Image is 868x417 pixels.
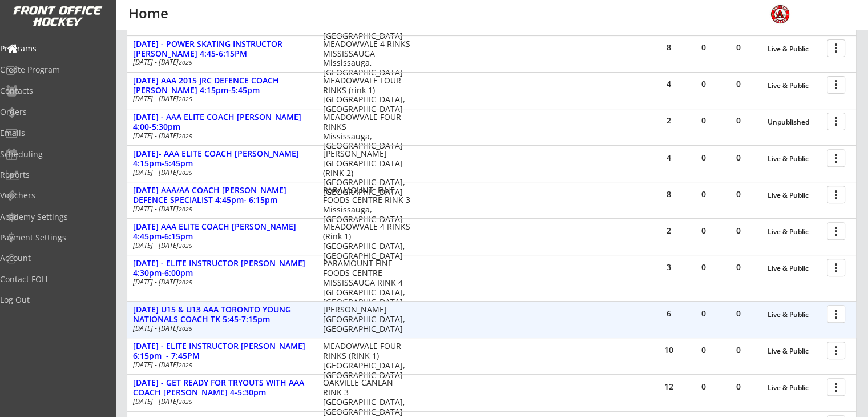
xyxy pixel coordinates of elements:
[323,342,413,380] div: MEADOWVALE FOUR RINKS (RINK 1) [GEOGRAPHIC_DATA], [GEOGRAPHIC_DATA]
[721,43,756,51] div: 0
[652,346,686,354] div: 10
[687,43,721,51] div: 0
[652,227,686,235] div: 2
[687,310,721,318] div: 0
[827,222,845,240] button: more_vert
[652,43,686,51] div: 8
[179,169,192,177] em: 2025
[768,45,821,53] div: Live & Public
[721,117,756,125] div: 0
[827,113,845,130] button: more_vert
[827,342,845,359] button: more_vert
[133,206,308,212] div: [DATE] - [DATE]
[179,95,192,103] em: 2025
[133,133,308,139] div: [DATE] - [DATE]
[827,305,845,323] button: more_vert
[652,154,686,162] div: 4
[179,361,192,369] em: 2025
[721,190,756,198] div: 0
[133,342,311,361] div: [DATE] - ELITE INSTRUCTOR [PERSON_NAME] 6:15pm - 7:45PM
[687,263,721,271] div: 0
[768,155,821,163] div: Live & Public
[652,190,686,198] div: 8
[768,191,821,199] div: Live & Public
[323,149,413,197] div: [PERSON_NAME][GEOGRAPHIC_DATA] (RINK 2) [GEOGRAPHIC_DATA], [GEOGRAPHIC_DATA]
[133,325,308,332] div: [DATE] - [DATE]
[323,39,413,78] div: MEADOWVALE 4 RINKS MISSISSAUGA Mississauga, [GEOGRAPHIC_DATA]
[133,59,308,66] div: [DATE] - [DATE]
[652,310,686,318] div: 6
[768,264,821,272] div: Live & Public
[133,95,308,102] div: [DATE] - [DATE]
[133,398,308,405] div: [DATE] - [DATE]
[687,117,721,125] div: 0
[721,227,756,235] div: 0
[827,259,845,276] button: more_vert
[133,362,308,368] div: [DATE] - [DATE]
[133,39,311,59] div: [DATE] - POWER SKATING INSTRUCTOR [PERSON_NAME] 4:45-6:15PM
[687,383,721,391] div: 0
[721,346,756,354] div: 0
[827,149,845,167] button: more_vert
[179,242,192,250] em: 2025
[721,310,756,318] div: 0
[323,76,413,114] div: MEADOWVALE FOUR RINKS (rink 1) [GEOGRAPHIC_DATA], [GEOGRAPHIC_DATA]
[179,58,192,66] em: 2025
[323,259,413,307] div: PARAMOUNT FINE FOODS CENTRE MISSISSAUGA RINK 4 [GEOGRAPHIC_DATA], [GEOGRAPHIC_DATA]
[179,132,192,140] em: 2025
[768,347,821,355] div: Live & Public
[323,305,413,334] div: [PERSON_NAME] [GEOGRAPHIC_DATA], [GEOGRAPHIC_DATA]
[687,227,721,235] div: 0
[652,117,686,125] div: 2
[687,154,721,162] div: 0
[768,311,821,319] div: Live & Public
[827,39,845,57] button: more_vert
[768,82,821,90] div: Live & Public
[179,278,192,286] em: 2025
[133,259,311,278] div: [DATE] - ELITE INSTRUCTOR [PERSON_NAME] 4:30pm-6:00pm
[687,190,721,198] div: 0
[652,263,686,271] div: 3
[179,205,192,213] em: 2025
[323,186,413,224] div: PARAMOUNT FINE FOODS CENTRE RINK 3 Mississauga, [GEOGRAPHIC_DATA]
[652,80,686,88] div: 4
[133,186,311,205] div: [DATE] AAA/AA COACH [PERSON_NAME] DEFENCE SPECIALIST 4:45pm- 6:15pm
[133,149,311,169] div: [DATE]- AAA ELITE COACH [PERSON_NAME] 4:15pm-5:45pm
[133,305,311,324] div: [DATE] U15 & U13 AAA TORONTO YOUNG NATIONALS COACH TK 5:45-7:15pm
[133,222,311,242] div: [DATE] AAA ELITE COACH [PERSON_NAME] 4:45pm-6:15pm
[687,80,721,88] div: 0
[721,154,756,162] div: 0
[133,169,308,176] div: [DATE] - [DATE]
[687,346,721,354] div: 0
[721,263,756,271] div: 0
[768,384,821,392] div: Live & Public
[179,398,192,406] em: 2025
[768,118,821,126] div: Unpublished
[133,76,311,95] div: [DATE] AAA 2015 JRC DEFENCE COACH [PERSON_NAME] 4:15pm-5:45pm
[827,378,845,396] button: more_vert
[721,80,756,88] div: 0
[133,378,311,398] div: [DATE] - GET READY FOR TRYOUTS WITH AAA COACH [PERSON_NAME] 4-5:30pm
[652,383,686,391] div: 12
[721,383,756,391] div: 0
[827,76,845,94] button: more_vert
[323,378,413,416] div: OAKVILLE CANLAN RINK 3 [GEOGRAPHIC_DATA], [GEOGRAPHIC_DATA]
[768,228,821,236] div: Live & Public
[133,113,311,132] div: [DATE] - AAA ELITE COACH [PERSON_NAME] 4:00-5:30pm
[827,186,845,203] button: more_vert
[323,113,413,151] div: MEADOWVALE FOUR RINKS Mississauga, [GEOGRAPHIC_DATA]
[133,279,308,286] div: [DATE] - [DATE]
[133,242,308,249] div: [DATE] - [DATE]
[179,324,192,332] em: 2025
[323,222,413,260] div: MEADOWVALE 4 RINKS (Rink 1) [GEOGRAPHIC_DATA], [GEOGRAPHIC_DATA]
